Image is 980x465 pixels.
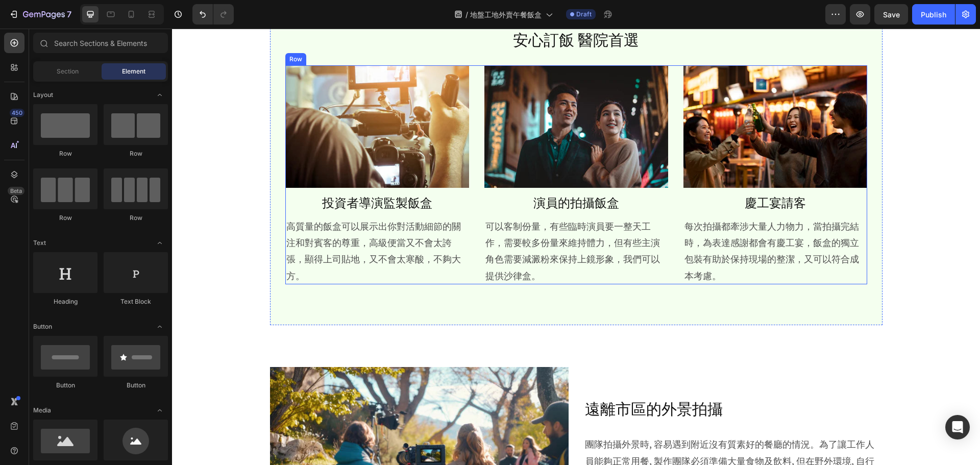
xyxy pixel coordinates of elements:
[57,67,79,76] span: Section
[113,37,297,159] img: filming_catering400x267_3.webp
[172,29,980,465] iframe: Design area
[33,297,97,306] div: Heading
[152,235,168,251] span: Toggle open
[104,149,168,158] div: Row
[33,149,97,158] div: Row
[10,109,24,117] div: 450
[113,164,297,182] h2: 投資者導演監製飯盒
[413,407,709,456] p: 團隊拍攝外景時, 容易遇到附近沒有質素好的餐廳的情況。為了讓工作人員能夠正常用餐, 製作團隊必須準備大量食物及飲料, 但在野外環境, 自行備餐是一大挑戰。此時透過餐膳外送服務可以解決這個問題。
[114,189,296,255] p: 高質量的飯盒可以展示出你對活動細節的關注和對賓客的尊重，高級便當又不會太誇張，顯得上司貼地，又不會太寒酸，不夠大方。
[313,189,495,255] p: 可以客制份量，有些臨時演員要一整天工作，需要較多份量來維持體力，但有些主演角色需要減澱粉來保持上鏡形象，我們可以提供沙律盒。
[152,319,168,335] span: Toggle open
[512,189,694,255] p: 每次拍攝都牽涉大量人力物力，當拍攝完結時，為表達感謝都會有慶工宴，飯盒的獨立包裝有助於保持現場的整潔，又可以符合成本考慮。
[33,90,53,100] span: Layout
[874,4,908,25] button: Save
[33,322,52,331] span: Button
[33,213,97,223] div: Row
[67,8,71,20] p: 7
[192,4,234,25] div: Undo/Redo
[912,4,955,25] button: Publish
[115,26,132,35] div: Row
[312,37,496,159] img: filming_catering400x267_2.webp
[470,9,542,20] span: 地盤工地外賣午餐飯盒
[104,297,168,306] div: Text Block
[152,402,168,419] span: Toggle open
[33,33,168,53] input: Search Sections & Elements
[33,238,46,248] span: Text
[883,10,900,19] span: Save
[312,164,496,182] h2: 演員的拍攝飯盒
[511,164,695,182] h2: 慶工宴請客
[8,187,24,195] div: Beta
[33,381,97,390] div: Button
[511,37,695,159] img: filming_catering400x267.webp
[33,406,51,415] span: Media
[152,87,168,103] span: Toggle open
[465,9,468,20] span: /
[412,369,710,390] h2: 遠離市區的外景拍攝
[104,213,168,223] div: Row
[104,381,168,390] div: Button
[945,415,970,439] div: Open Intercom Messenger
[921,9,946,20] div: Publish
[4,4,76,25] button: 7
[576,10,592,19] span: Draft
[122,67,145,76] span: Element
